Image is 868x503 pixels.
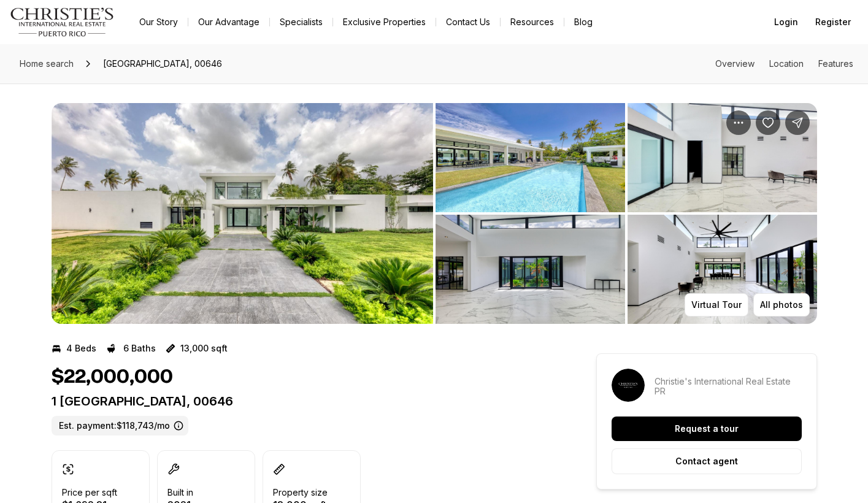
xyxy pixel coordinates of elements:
[655,377,802,396] p: Christie's International Real Estate PR
[10,7,115,37] img: logo
[123,344,156,353] p: 6 Baths
[767,10,805,34] button: Login
[66,344,96,353] p: 4 Beds
[628,103,817,212] button: View image gallery
[628,215,817,324] button: View image gallery
[52,416,188,436] label: Est. payment: $118,743/mo
[612,448,802,474] button: Contact agent
[333,13,436,31] a: Exclusive Properties
[436,103,625,212] button: View image gallery
[180,344,228,353] p: 13,000 sqft
[52,103,433,324] li: 1 of 9
[564,13,602,31] a: Blog
[715,59,853,69] nav: Page section menu
[273,488,328,497] p: Property size
[15,54,79,74] a: Home search
[167,488,193,497] p: Built in
[675,424,739,434] p: Request a tour
[818,58,853,69] a: Skip to: Features
[785,110,810,135] button: Share Property: 1 DORADO BEACH ESTATES
[808,10,858,34] button: Register
[52,366,173,389] h1: $22,000,000
[52,103,817,324] div: Listing Photos
[815,17,851,27] span: Register
[52,394,552,409] p: 1 [GEOGRAPHIC_DATA], 00646
[501,13,564,31] a: Resources
[98,54,227,74] span: [GEOGRAPHIC_DATA], 00646
[436,13,500,31] button: Contact Us
[270,13,332,31] a: Specialists
[726,110,751,135] button: Property options
[106,339,156,358] button: 6 Baths
[756,110,780,135] button: Save Property: 1 DORADO BEACH ESTATES
[436,103,817,324] li: 2 of 9
[129,13,188,31] a: Our Story
[20,58,74,69] span: Home search
[612,417,802,441] button: Request a tour
[685,293,748,317] button: Virtual Tour
[774,17,798,27] span: Login
[188,13,269,31] a: Our Advantage
[715,58,755,69] a: Skip to: Overview
[52,103,433,324] button: View image gallery
[436,215,625,324] button: View image gallery
[769,58,804,69] a: Skip to: Location
[62,488,117,497] p: Price per sqft
[753,293,810,317] button: All photos
[691,300,742,310] p: Virtual Tour
[675,456,738,466] p: Contact agent
[760,300,803,310] p: All photos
